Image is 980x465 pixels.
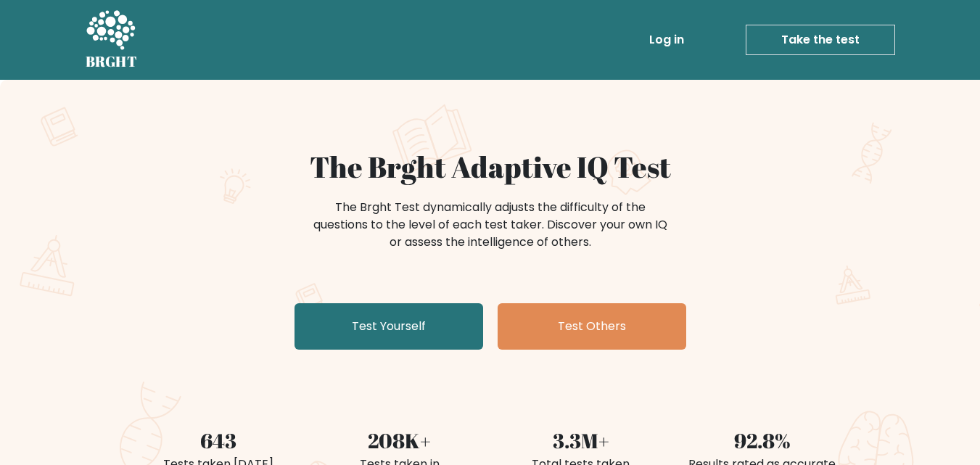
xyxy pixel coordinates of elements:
[499,425,663,456] div: 3.3M+
[498,303,686,350] a: Test Others
[643,25,690,54] a: Log in
[136,149,844,184] h1: The Brght Adaptive IQ Test
[86,6,138,74] a: BRGHT
[318,425,482,456] div: 208K+
[746,25,895,55] a: Take the test
[309,199,672,251] div: The Brght Test dynamically adjusts the difficulty of the questions to the level of each test take...
[680,425,844,456] div: 92.8%
[295,303,483,350] a: Test Yourself
[136,425,300,456] div: 643
[86,53,138,70] h5: BRGHT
